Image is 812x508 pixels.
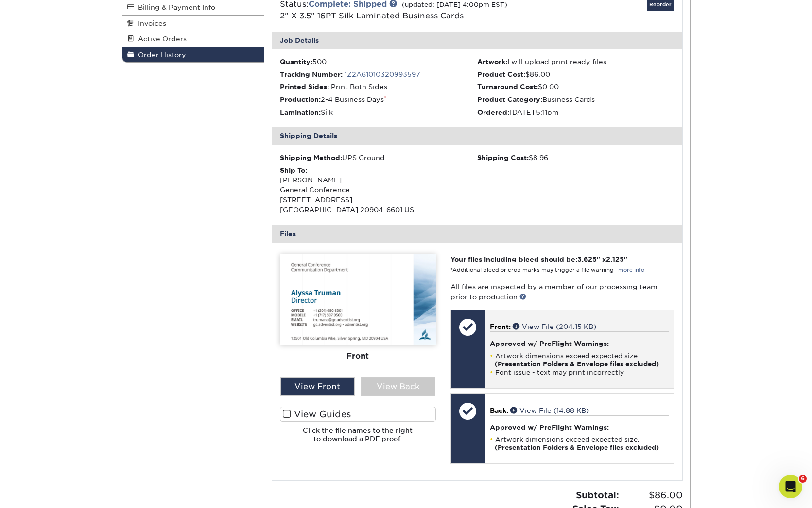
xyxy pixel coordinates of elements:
strong: Quantity: [280,58,312,66]
a: Active Orders [122,31,264,47]
label: View Guides [280,407,436,422]
a: 1Z2A61010320993597 [345,70,420,78]
a: View File (204.15 KB) [513,323,596,330]
strong: Printed Sides: [280,83,329,91]
strong: Shipping Cost: [477,154,529,162]
span: 3.625 [577,255,597,263]
strong: Lamination: [280,108,321,116]
li: 500 [280,57,477,66]
h4: Approved w/ PreFlight Warnings: [490,424,669,431]
span: 2.125 [606,255,624,263]
a: Order History [122,47,264,62]
div: Front [280,345,436,367]
strong: Ordered: [477,108,509,116]
div: [PERSON_NAME] General Conference [STREET_ADDRESS] [GEOGRAPHIC_DATA] 20904-6601 US [280,165,477,215]
li: Artwork dimensions exceed expected size. [490,352,669,368]
a: View File (14.88 KB) [510,407,589,414]
span: Order History [134,51,186,59]
strong: Turnaround Cost: [477,83,538,91]
div: View Back [361,377,435,396]
li: 2-4 Business Days [280,95,477,104]
small: *Additional bleed or crop marks may trigger a file warning – [450,267,644,273]
small: (updated: [DATE] 4:00pm EST) [402,1,507,8]
li: $0.00 [477,82,674,92]
div: $8.96 [477,153,674,163]
p: All files are inspected by a member of our processing team prior to production. [450,282,674,302]
strong: Artwork: [477,58,507,66]
strong: (Presentation Folders & Envelope files excluded) [495,444,659,451]
span: Print Both Sides [331,83,387,91]
span: Front: [490,323,511,330]
li: Font issue - text may print incorrectly [490,368,669,377]
strong: Subtotal: [576,490,619,500]
strong: Your files including bleed should be: " x " [450,255,627,263]
span: 6 [799,475,807,483]
div: UPS Ground [280,153,477,163]
li: Business Cards [477,95,674,104]
li: Artwork dimensions exceed expected size. [490,435,669,452]
strong: Shipping Method: [280,154,342,162]
iframe: Intercom live chat [779,475,802,498]
li: I will upload print ready files. [477,57,674,66]
h6: Click the file names to the right to download a PDF proof. [280,426,436,450]
div: Job Details [272,32,682,49]
span: Back: [490,407,508,414]
div: Shipping Details [272,127,682,145]
span: Billing & Payment Info [134,3,215,11]
div: Files [272,225,682,243]
span: $86.00 [622,489,683,502]
strong: Product Category: [477,96,542,103]
li: $86.00 [477,69,674,79]
a: Invoices [122,16,264,31]
strong: Product Cost: [477,70,525,78]
strong: Production: [280,96,321,103]
a: more info [618,267,644,273]
strong: Ship To: [280,166,307,174]
a: 2" X 3.5" 16PT Silk Laminated Business Cards [280,11,464,20]
li: [DATE] 5:11pm [477,107,674,117]
span: Active Orders [134,35,187,43]
div: View Front [280,377,355,396]
strong: Tracking Number: [280,70,343,78]
strong: (Presentation Folders & Envelope files excluded) [495,361,659,368]
h4: Approved w/ PreFlight Warnings: [490,340,669,347]
span: Invoices [134,19,166,27]
li: Silk [280,107,477,117]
